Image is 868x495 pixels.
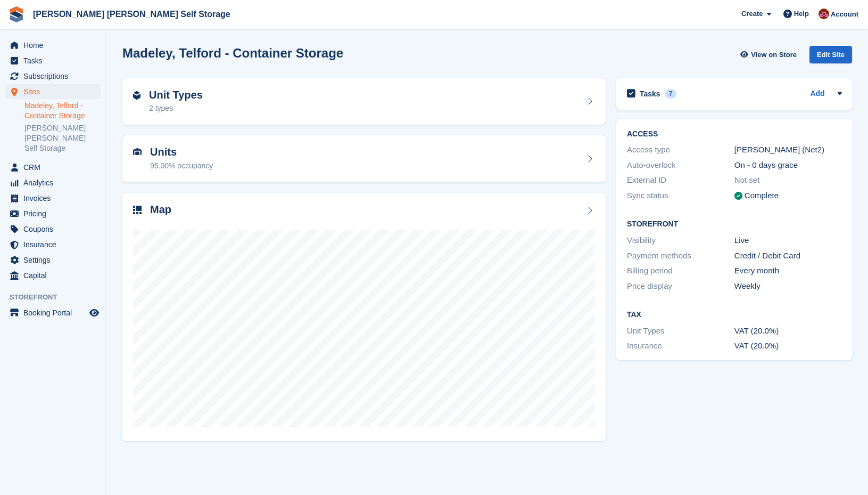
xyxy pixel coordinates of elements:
[23,305,87,320] span: Booking Portal
[627,311,842,319] h2: Tax
[29,5,235,23] a: [PERSON_NAME] [PERSON_NAME] Self Storage
[5,206,101,221] a: menu
[5,160,101,175] a: menu
[627,159,734,172] div: Auto-overlock
[809,46,852,68] a: Edit Site
[149,89,203,101] h2: Unit Types
[150,204,171,216] h2: Map
[739,46,801,63] a: View on Store
[23,160,87,175] span: CRM
[627,144,734,156] div: Access type
[809,46,852,63] div: Edit Site
[627,265,734,277] div: Billing period
[23,268,87,283] span: Capital
[627,234,734,247] div: Visibility
[741,9,763,19] span: Create
[734,234,842,247] div: Live
[665,89,677,99] div: 7
[819,9,829,19] img: Ben Spickernell
[734,265,842,277] div: Every month
[9,6,24,22] img: stora-icon-8386f47178a22dfd0bd8f6a31ec36ba5ce8667c1dd55bd0f319d3a0aa187defe.svg
[5,268,101,283] a: menu
[23,206,87,221] span: Pricing
[5,175,101,190] a: menu
[23,69,87,84] span: Subscriptions
[24,101,101,121] a: Madeley, Telford - Container Storage
[133,148,142,156] img: unit-icn-7be61d7bf1b0ce9d3e12c5938cc71ed9869f7b940bace4675aadf7bd6d80202e.svg
[23,222,87,237] span: Coupons
[122,78,606,125] a: Unit Types 2 types
[23,84,87,99] span: Sites
[122,46,343,60] h2: Madeley, Telford - Container Storage
[88,306,101,319] a: Preview store
[627,280,734,293] div: Price display
[133,91,140,100] img: unit-type-icn-2b2737a686de81e16bb02015468b77c625bbabd49415b5ef34ead5e3b44a266d.svg
[734,159,842,172] div: On - 0 days grace
[23,191,87,206] span: Invoices
[5,53,101,68] a: menu
[831,9,858,20] span: Account
[627,340,734,352] div: Insurance
[751,50,797,60] span: View on Store
[133,206,142,214] img: map-icn-33ee37083ee616e46c38cad1a60f524a97daa1e2b2c8c0bc3eb3415660979fc1.svg
[24,123,101,153] a: [PERSON_NAME] [PERSON_NAME] Self Storage
[734,250,842,262] div: Credit / Debit Card
[627,250,734,262] div: Payment methods
[734,174,842,186] div: Not set
[5,69,101,84] a: menu
[149,103,203,114] div: 2 types
[734,280,842,293] div: Weekly
[122,135,606,182] a: Units 95.00% occupancy
[794,9,809,19] span: Help
[640,89,660,99] h2: Tasks
[10,292,106,303] span: Storefront
[23,237,87,252] span: Insurance
[23,253,87,267] span: Settings
[23,53,87,68] span: Tasks
[627,220,842,229] h2: Storefront
[5,237,101,252] a: menu
[23,38,87,53] span: Home
[627,325,734,337] div: Unit Types
[150,146,213,158] h2: Units
[150,160,213,172] div: 95.00% occupancy
[734,340,842,352] div: VAT (20.0%)
[23,175,87,190] span: Analytics
[627,190,734,202] div: Sync status
[5,38,101,53] a: menu
[5,191,101,206] a: menu
[122,193,606,442] a: Map
[5,84,101,99] a: menu
[627,130,842,139] h2: ACCESS
[810,88,824,100] a: Add
[5,305,101,320] a: menu
[5,253,101,267] a: menu
[734,325,842,337] div: VAT (20.0%)
[745,190,779,202] div: Complete
[5,222,101,237] a: menu
[627,174,734,186] div: External ID
[734,144,842,156] div: [PERSON_NAME] (Net2)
